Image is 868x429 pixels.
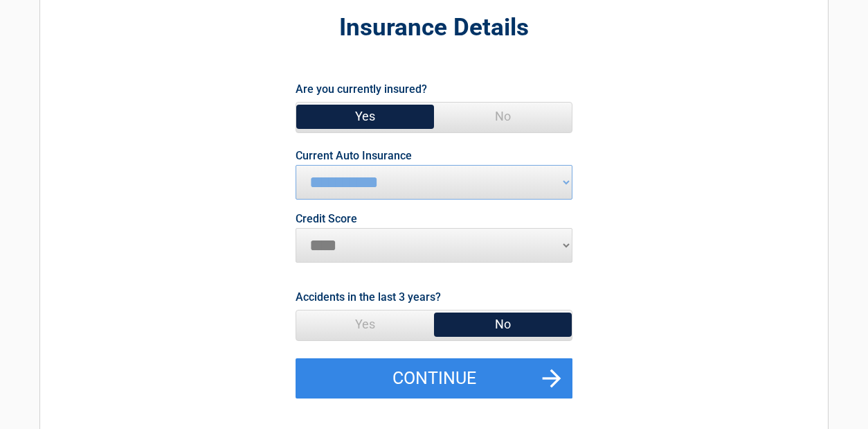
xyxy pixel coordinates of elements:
span: Yes [296,310,434,338]
button: Continue [296,358,572,399]
label: Are you currently insured? [296,80,427,98]
span: No [434,310,572,338]
label: Credit Score [296,213,357,225]
span: Yes [296,103,434,130]
label: Accidents in the last 3 years? [296,288,441,306]
label: Current Auto Insurance [296,150,412,161]
h2: Insurance Details [116,12,752,44]
span: No [434,103,572,130]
